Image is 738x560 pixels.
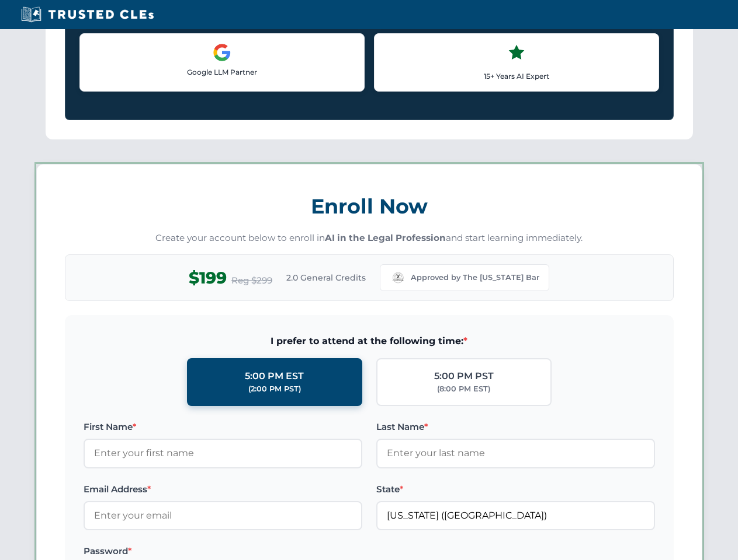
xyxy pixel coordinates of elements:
p: Google LLM Partner [89,66,355,78]
div: (2:00 PM PST) [248,383,301,395]
h3: Enroll Now [65,188,674,225]
label: Email Address [84,482,362,496]
div: 5:00 PM PST [434,369,494,384]
p: Create your account below to enroll in and start learning immediately. [65,232,674,245]
input: Enter your first name [84,439,362,468]
label: Password [84,544,362,558]
p: 15+ Years AI Expert [384,71,649,82]
img: Trusted CLEs [18,6,157,23]
input: Enter your email [84,501,362,530]
label: State [376,482,655,496]
span: 2.0 General Credits [286,271,366,284]
input: Missouri (MO) [376,501,655,530]
img: Google [213,43,231,62]
strong: AI in the Legal Profession [325,232,446,243]
div: 5:00 PM EST [245,369,304,384]
span: $199 [189,265,227,291]
label: First Name [84,420,362,434]
input: Enter your last name [376,439,655,468]
img: Missouri Bar [390,269,406,286]
span: Approved by The [US_STATE] Bar [411,272,539,283]
span: I prefer to attend at the following time: [84,334,655,349]
label: Last Name [376,420,655,434]
span: Reg $299 [231,274,272,288]
div: (8:00 PM EST) [437,383,490,395]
